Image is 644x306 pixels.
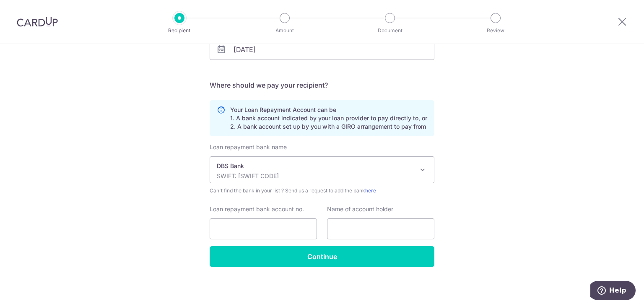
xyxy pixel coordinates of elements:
[210,246,434,267] input: Continue
[365,187,376,194] a: here
[210,143,287,151] label: Loan repayment bank name
[210,39,434,60] input: DD/MM/YYYY
[590,281,636,302] iframe: Opens a widget where you can find more information
[210,80,434,90] h5: Where should we pay your recipient?
[230,106,427,131] p: Your Loan Repayment Account can be 1. A bank account indicated by your loan provider to pay direc...
[217,172,414,180] p: SWIFT: [SWIFT_CODE]
[210,187,434,195] span: Can't find the bank in your list ? Send us a request to add the bank
[327,205,393,213] label: Name of account holder
[210,205,304,213] label: Loan repayment bank account no.
[465,26,527,35] p: Review
[217,162,414,170] p: DBS Bank
[17,17,58,27] img: CardUp
[359,26,421,35] p: Document
[210,156,434,183] span: DBS Bank
[254,26,316,35] p: Amount
[210,157,434,183] span: DBS Bank
[148,26,210,35] p: Recipient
